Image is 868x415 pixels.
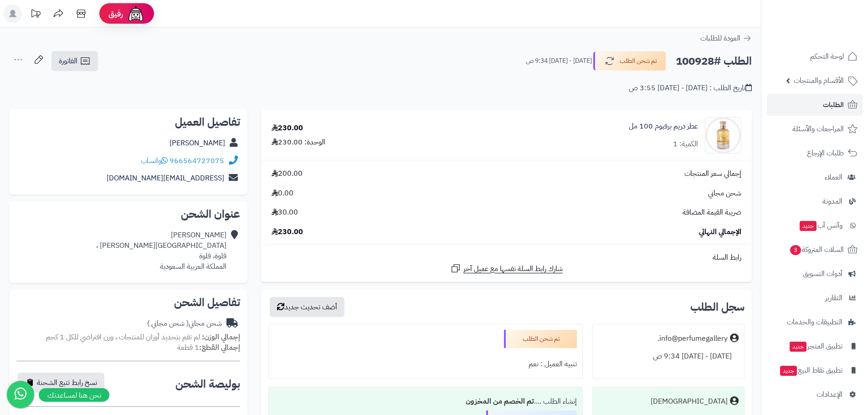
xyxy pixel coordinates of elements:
button: نسخ رابط تتبع الشحنة [18,373,104,393]
a: أدوات التسويق [767,263,863,285]
span: 30.00 [272,207,298,218]
div: شحن مجاني [147,318,222,329]
a: وآتس آبجديد [767,215,863,236]
span: الإعدادات [817,388,842,401]
span: رفيق [108,8,123,19]
strong: إجمالي الوزن: [202,332,240,343]
div: تاريخ الطلب : [DATE] - [DATE] 3:55 ص [629,83,752,93]
span: أدوات التسويق [803,267,842,280]
span: السلات المتروكة [789,243,844,256]
a: العملاء [767,166,863,188]
span: تطبيق نقاط البيع [779,364,842,377]
span: شحن مجاني [708,188,741,199]
div: تنبيه العميل : نعم [274,355,576,373]
span: جديد [800,221,817,231]
span: ضريبة القيمة المضافة [683,207,741,218]
h2: عنوان الشحن [16,209,240,220]
span: جديد [790,342,806,352]
a: [EMAIL_ADDRESS][DOMAIN_NAME] [107,173,224,184]
span: شارك رابط السلة نفسها مع عميل آخر [463,264,563,274]
a: [PERSON_NAME] [169,138,225,149]
span: لوحة التحكم [810,50,844,63]
a: واتساب [141,155,168,166]
a: المدونة [767,190,863,212]
span: المراجعات والأسئلة [792,123,844,135]
span: المدونة [822,195,842,208]
a: السلات المتروكة3 [767,239,863,261]
div: info@perfumegallery. [657,333,728,344]
span: جديد [780,366,797,376]
span: إجمالي سعر المنتجات [684,169,741,179]
a: العودة للطلبات [700,33,752,44]
span: وآتس آب [799,219,842,232]
a: تطبيق نقاط البيعجديد [767,359,863,381]
div: تم شحن الطلب [504,330,577,348]
h2: تفاصيل العميل [16,117,240,128]
a: التطبيقات والخدمات [767,311,863,333]
a: شارك رابط السلة نفسها مع عميل آخر [450,263,563,274]
div: 230.00 [272,123,303,133]
img: ai-face.png [127,5,145,23]
span: التقارير [825,292,842,304]
span: العودة للطلبات [700,33,740,44]
b: تم الخصم من المخزون [466,396,534,407]
button: تم شحن الطلب [593,51,666,71]
small: [DATE] - [DATE] 9:34 ص [526,56,592,66]
span: 200.00 [272,169,303,179]
div: رابط السلة [265,252,748,263]
a: التقارير [767,287,863,309]
button: أضف تحديث جديد [270,297,344,317]
span: نسخ رابط تتبع الشحنة [37,377,97,388]
a: عطر دريم برفيوم 100 مل [629,121,698,132]
a: 966564727075 [169,155,224,166]
div: [DATE] - [DATE] 9:34 ص [598,348,739,365]
span: العملاء [825,171,842,184]
span: التطبيقات والخدمات [787,316,842,328]
h2: تفاصيل الشحن [16,297,240,308]
a: تطبيق المتجرجديد [767,335,863,357]
span: الإجمالي النهائي [699,227,741,237]
img: 1639061271-DREAM%20(1)-90x90.jpg [705,117,741,154]
a: الطلبات [767,94,863,116]
a: تحديثات المنصة [24,5,47,25]
a: المراجعات والأسئلة [767,118,863,140]
div: إنشاء الطلب .... [274,393,576,410]
small: 1 قطعة [177,342,240,353]
h2: الطلب #100928 [676,52,752,71]
span: الفاتورة [59,56,77,67]
span: 3 [790,245,801,256]
span: ( شحن مجاني ) [147,318,189,329]
div: [PERSON_NAME] [GEOGRAPHIC_DATA][PERSON_NAME] ، قلوة، قلوة المملكة العربية السعودية [96,230,226,272]
span: الطلبات [823,98,844,111]
div: الوحدة: 230.00 [272,137,325,148]
strong: إجمالي القطع: [199,342,240,353]
a: طلبات الإرجاع [767,142,863,164]
span: 0.00 [272,188,293,199]
img: logo-2.png [806,10,859,30]
div: [DEMOGRAPHIC_DATA] [651,396,728,407]
span: لم تقم بتحديد أوزان للمنتجات ، وزن افتراضي للكل 1 كجم [46,332,200,343]
span: طلبات الإرجاع [807,147,844,159]
span: الأقسام والمنتجات [794,74,844,87]
a: الإعدادات [767,384,863,405]
h3: سجل الطلب [690,302,745,313]
a: لوحة التحكم [767,46,863,67]
span: 230.00 [272,227,303,237]
a: الفاتورة [51,51,98,71]
div: الكمية: 1 [673,139,698,149]
span: تطبيق المتجر [789,340,842,353]
h2: بوليصة الشحن [175,379,240,389]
